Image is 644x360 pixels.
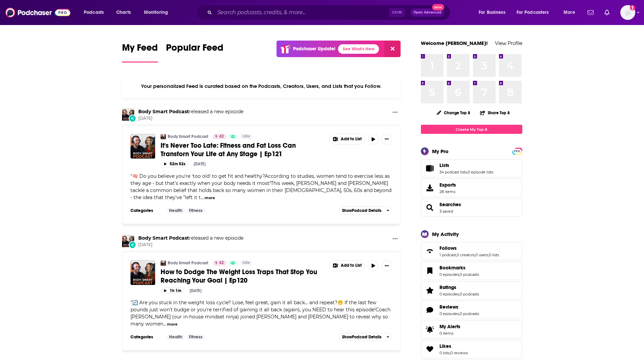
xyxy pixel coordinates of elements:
a: Podchaser - Follow, Share and Rate Podcasts [5,6,70,19]
span: Lists [439,162,449,168]
a: Likes [439,343,468,349]
div: [DATE] [190,288,201,293]
a: Reviews [423,305,437,315]
span: Show Podcast Details [342,335,381,339]
a: Searches [423,203,437,212]
button: Show More Button [390,235,401,243]
a: It's Never Too Late: Fitness and Fat Loss Can Transforn Your Life at Any Stage | Ep121 [130,134,155,159]
a: How to Dodge The Weight Loss Traps That Stop You Reaching Your Goal | Ep120 [161,268,325,285]
img: How to Dodge The Weight Loss Traps That Stop You Reaching Your Goal | Ep120 [130,260,155,285]
img: Body Smart Podcast [122,235,134,247]
span: Reviews [421,301,522,319]
div: New Episode [129,241,136,248]
button: Open AdvancedNew [410,8,445,17]
span: [DATE] [138,116,243,121]
span: My Feed [122,42,158,57]
a: Body Smart Podcast [161,134,166,139]
a: View Profile [495,40,522,46]
a: Body Smart Podcast [161,260,166,266]
input: Search podcasts, credits, & more... [215,7,389,18]
span: Bookmarks [421,262,522,280]
span: Logged in as AtriaBooks [620,5,635,20]
a: 34 podcast lists [439,170,467,174]
p: Podchaser Update! [293,46,335,52]
button: open menu [474,7,514,18]
span: My Alerts [439,323,460,330]
span: 0 items [439,331,460,336]
button: more [205,195,215,201]
button: open menu [79,7,113,18]
a: Exports [421,179,522,197]
a: Body Smart Podcast [138,235,189,241]
a: 0 episodes [439,272,459,277]
a: Follows [423,246,437,256]
span: [DATE] [138,242,243,248]
a: Follows [439,245,499,251]
span: Searches [421,198,522,217]
a: Idle [240,134,253,139]
button: Show More Button [381,260,392,271]
a: 0 reviews [450,351,468,355]
span: ... [201,194,204,200]
span: PRO [513,149,521,154]
button: Share Top 8 [480,106,510,119]
button: Show More Button [381,134,392,145]
span: , [475,253,475,257]
a: 0 lists [489,253,499,257]
a: Fitness [186,334,205,340]
span: Monitoring [144,8,168,17]
span: Exports [423,183,437,193]
div: My Activity [432,231,459,237]
a: Bookmarks [423,266,437,275]
div: My Pro [432,148,449,154]
a: Bookmarks [439,265,479,271]
a: Body Smart Podcast [168,260,208,266]
span: ... [163,321,166,327]
span: Idle [242,133,250,140]
a: 0 episodes [439,311,459,316]
button: Show More Button [330,134,365,144]
span: , [488,253,489,257]
a: 0 episodes [439,292,459,296]
a: PRO [513,148,521,153]
span: Bookmarks [439,265,466,271]
button: Change Top 8 [433,109,475,117]
a: 0 lists [439,351,450,355]
a: Show notifications dropdown [602,7,612,18]
a: Reviews [439,304,479,310]
span: , [459,272,460,277]
div: [DATE] [194,162,206,166]
span: Podcasts [84,8,104,17]
a: 3 saved [439,209,453,214]
span: Add to List [341,263,362,268]
a: 0 episode lists [468,170,493,174]
span: My Alerts [423,325,437,334]
span: , [459,292,460,296]
span: Reviews [439,304,458,310]
span: It's Never Too Late: Fitness and Fat Loss Can Transforn Your Life at Any Stage | Ep121 [161,141,296,158]
span: For Business [479,8,505,17]
button: open menu [512,7,559,18]
span: Exports [439,182,456,188]
a: Health [166,208,185,213]
a: Show notifications dropdown [585,7,596,18]
span: 28 items [439,189,456,194]
a: Fitness [186,208,205,213]
a: Likes [423,344,437,354]
a: 0 creators [457,253,475,257]
svg: Add a profile image [630,5,635,10]
a: Body Smart Podcast [168,134,208,139]
a: Charts [112,7,135,18]
span: Ratings [439,284,456,290]
a: Ratings [423,286,437,295]
img: Body Smart Podcast [122,109,134,121]
button: more [167,321,177,327]
span: Popular Feed [166,42,223,57]
a: Searches [439,201,461,208]
a: Idle [240,260,253,266]
h3: released a new episode [138,235,243,241]
button: ShowPodcast Details [339,207,392,215]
